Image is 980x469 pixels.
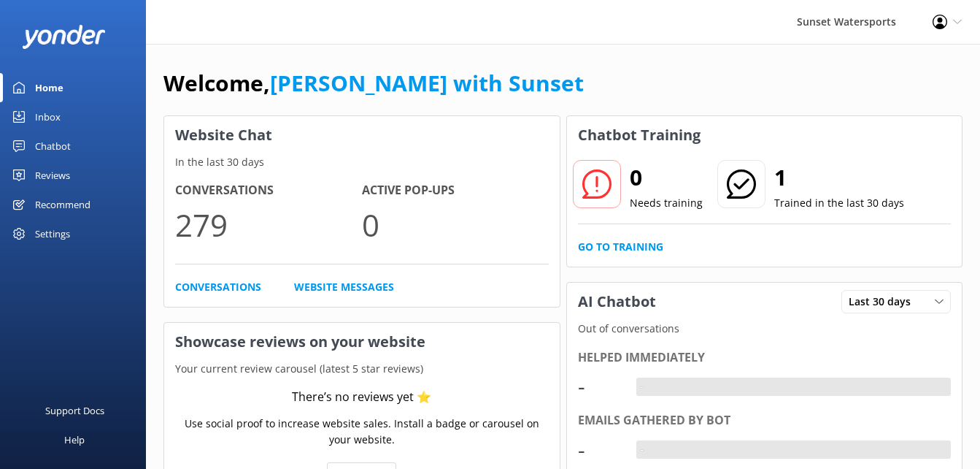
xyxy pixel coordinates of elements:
div: Settings [35,219,70,248]
h3: Chatbot Training [567,116,711,154]
p: Needs training [630,195,703,211]
a: Conversations [175,279,261,295]
h2: 0 [630,160,703,195]
img: yonder-white-logo.png [22,25,106,49]
div: - [636,378,647,397]
a: [PERSON_NAME] with Sunset [270,68,584,98]
h3: Showcase reviews on your website [164,323,560,361]
h4: Conversations [175,181,362,200]
div: Emails gathered by bot [578,411,952,430]
p: Use social proof to increase website sales. Install a badge or carousel on your website. [175,416,549,449]
div: Helped immediately [578,348,952,367]
h2: 1 [774,160,904,195]
span: Last 30 days [849,294,919,310]
div: Help [64,425,85,454]
p: Trained in the last 30 days [774,195,904,211]
a: Go to Training [578,239,663,255]
div: Inbox [35,102,61,131]
a: Website Messages [294,279,394,295]
p: 279 [175,200,362,249]
div: - [578,432,622,468]
p: In the last 30 days [164,154,560,170]
h3: Website Chat [164,116,560,154]
div: - [636,441,647,460]
div: Reviews [35,161,70,190]
h1: Welcome, [163,66,584,101]
div: Home [35,73,63,102]
div: There’s no reviews yet ⭐ [292,388,431,407]
p: 0 [362,200,549,249]
h3: AI Chatbot [567,283,667,321]
p: Your current review carousel (latest 5 star reviews) [164,361,560,377]
p: Out of conversations [567,321,962,337]
h4: Active Pop-ups [362,181,549,200]
div: - [578,369,622,404]
div: Recommend [35,190,90,219]
div: Chatbot [35,131,71,161]
div: Support Docs [45,396,104,425]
